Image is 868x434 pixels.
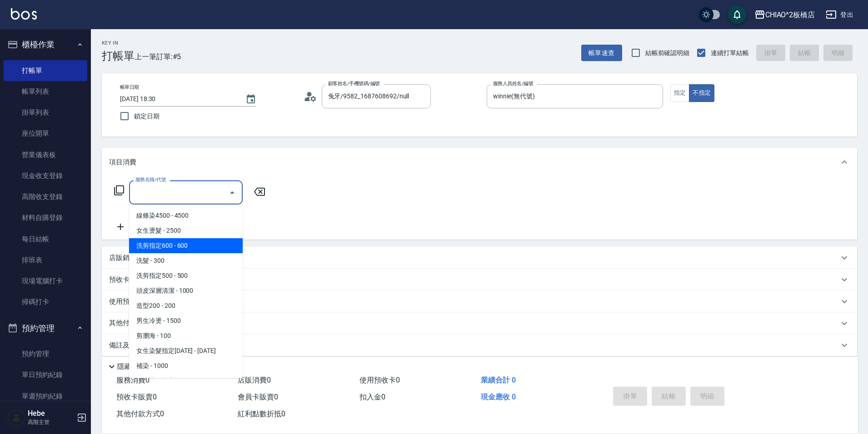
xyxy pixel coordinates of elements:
[711,48,749,58] span: 連續打單結帳
[4,60,87,81] a: 打帳單
[109,253,136,263] p: 店販銷售
[28,409,74,418] h5: Hebe
[4,33,87,56] button: 櫃檯作業
[728,5,746,24] button: save
[129,208,243,223] span: 線條染4500 - 4500
[120,84,139,91] label: 帳單日期
[4,271,87,291] a: 現場電腦打卡
[135,51,181,62] span: 上一筆訂單:#5
[135,176,166,183] label: 服務名稱/代號
[238,409,285,418] span: 紅利點數折抵 0
[670,84,690,102] button: 指定
[765,9,815,20] div: CHIAO^2板橋店
[109,341,143,350] p: 備註及來源
[116,376,150,384] span: 服務消費 0
[109,275,143,285] p: 預收卡販賣
[4,250,87,271] a: 排班表
[751,5,819,24] button: CHIAO^2板橋店
[4,317,87,340] button: 預約管理
[4,291,87,312] a: 掃碼打卡
[129,328,243,343] span: 剪瀏海 - 100
[225,185,239,200] button: Close
[481,376,516,384] span: 業績合計 0
[102,269,857,291] div: 預收卡販賣
[4,386,87,407] a: 單週預約紀錄
[359,393,385,401] span: 扣入金 0
[7,408,25,427] img: Person
[102,247,857,269] div: 店販銷售
[134,112,160,121] span: 鎖定日期
[102,334,857,356] div: 備註及來源
[117,362,158,372] p: 隱藏業績明細
[11,8,37,20] img: Logo
[109,318,193,328] p: 其他付款方式
[129,343,243,358] span: 女生染髮指定[DATE] - [DATE]
[102,40,135,46] h2: Key In
[116,393,157,401] span: 預收卡販賣 0
[4,364,87,385] a: 單日預約紀錄
[645,48,690,58] span: 結帳前確認明細
[28,418,74,426] p: 高階主管
[240,88,262,110] button: Choose date, selected date is 2025-09-23
[129,298,243,313] span: 造型200 - 200
[129,313,243,328] span: 男生冷燙 - 1500
[4,207,87,228] a: 材料自購登錄
[109,297,143,306] p: 使用預收卡
[359,376,400,384] span: 使用預收卡 0
[102,148,857,177] div: 項目消費
[129,268,243,283] span: 洗剪指定500 - 500
[4,165,87,186] a: 現金收支登錄
[129,253,243,268] span: 洗髮 - 300
[493,80,533,87] label: 服務人員姓名/編號
[120,92,236,107] input: YYYY/MM/DD hh:mm
[109,158,136,167] p: 項目消費
[822,6,857,23] button: 登出
[129,238,243,253] span: 洗剪指定600 - 600
[129,283,243,298] span: 頭皮深層清潔 - 1000
[129,358,243,373] span: 補染 - 1000
[129,223,243,238] span: 女生燙髮 - 2500
[102,50,135,62] h3: 打帳單
[116,409,164,418] span: 其他付款方式 0
[689,84,714,102] button: 不指定
[238,376,271,384] span: 店販消費 0
[129,373,243,388] span: 男生染髮指定 - 1500
[481,393,516,401] span: 現金應收 0
[102,312,857,334] div: 其他付款方式入金可用餘額: 0
[102,291,857,312] div: 使用預收卡
[4,343,87,364] a: 預約管理
[4,186,87,207] a: 高階收支登錄
[4,229,87,250] a: 每日結帳
[4,81,87,102] a: 帳單列表
[4,123,87,144] a: 座位開單
[4,144,87,165] a: 營業儀表板
[4,102,87,123] a: 掛單列表
[238,393,278,401] span: 會員卡販賣 0
[328,80,380,87] label: 顧客姓名/手機號碼/編號
[581,45,622,61] button: 帳單速查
